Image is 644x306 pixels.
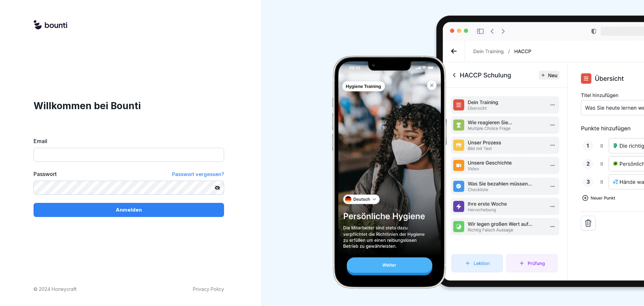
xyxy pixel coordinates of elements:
[172,170,224,178] a: Passwort vergessen?
[193,286,224,293] a: Privacy Policy
[34,286,76,293] p: © 2024 Honeycraft
[34,20,67,30] img: logo.svg
[34,99,224,113] h1: Willkommen bei Bounti
[34,203,224,217] button: Anmelden
[116,206,142,214] p: Anmelden
[34,137,224,145] label: Email
[34,170,57,178] label: Passwort
[172,171,224,177] span: Passwort vergessen?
